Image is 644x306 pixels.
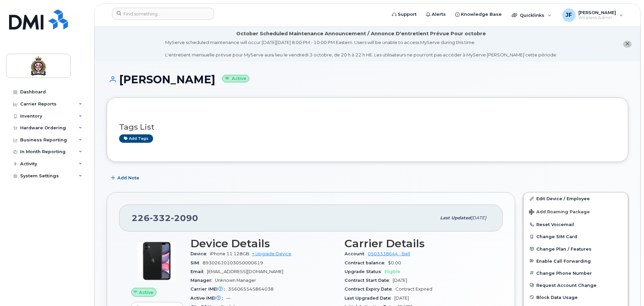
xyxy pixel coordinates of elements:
span: Account [345,251,368,256]
button: close notification [623,41,632,48]
span: [DATE] [394,296,409,301]
span: Contract Expired [395,287,432,292]
button: Reset Voicemail [524,218,628,230]
button: Add Note [107,172,145,184]
div: MyServe scheduled maintenance will occur [DATE][DATE] 8:00 PM - 10:00 PM Eastern. Users will be u... [165,39,557,58]
span: Contract balance [345,260,388,265]
span: 356065545864038 [228,287,274,292]
span: SIM [190,260,203,265]
button: Enable Call Forwarding [524,255,628,267]
span: [EMAIL_ADDRESS][DOMAIN_NAME] [207,269,283,274]
a: Add tags [119,134,153,143]
span: — [226,296,230,301]
button: Block Data Usage [524,291,628,303]
a: 0503338644 - Bell [368,251,410,256]
span: Device [190,251,210,256]
span: Active IMEI [190,296,226,301]
span: Enable Call Forwarding [536,258,591,263]
span: Last Upgraded Date [345,296,394,301]
span: Change Plan / Features [536,246,592,251]
button: Add Roaming Package [524,205,628,218]
div: October Scheduled Maintenance Announcement / Annonce D'entretient Prévue Pour octobre [236,30,486,37]
span: [DATE] [471,215,486,220]
span: Last updated [440,215,471,220]
span: Carrier IMEI [190,287,228,292]
span: 332 [150,213,171,223]
span: Contract Expiry Date [345,287,395,292]
h3: Carrier Details [345,237,491,250]
span: Manager [190,278,215,283]
span: $0.00 [388,260,401,265]
span: Active [139,289,153,296]
img: iPhone_11.jpg [137,241,177,281]
button: Change Plan / Features [524,243,628,255]
span: 2090 [171,213,198,223]
small: Active [222,75,249,83]
span: Email [190,269,207,274]
a: Edit Device / Employee [524,192,628,205]
span: Add Roaming Package [529,209,590,216]
span: Contract Start Date [345,278,393,283]
span: Add Note [117,175,139,181]
span: 89302610103050000619 [203,260,263,265]
span: Unknown Manager [215,278,256,283]
button: Change SIM Card [524,230,628,243]
h3: Device Details [190,237,336,250]
h3: Tags List [119,123,616,131]
span: [DATE] [393,278,407,283]
span: Upgrade Status [345,269,385,274]
button: Change Phone Number [524,267,628,279]
span: Eligible [385,269,400,274]
span: 226 [132,213,198,223]
span: iPhone 11 128GB [210,251,249,256]
h1: [PERSON_NAME] [107,74,628,85]
button: Request Account Change [524,279,628,291]
a: + Upgrade Device [252,251,291,256]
